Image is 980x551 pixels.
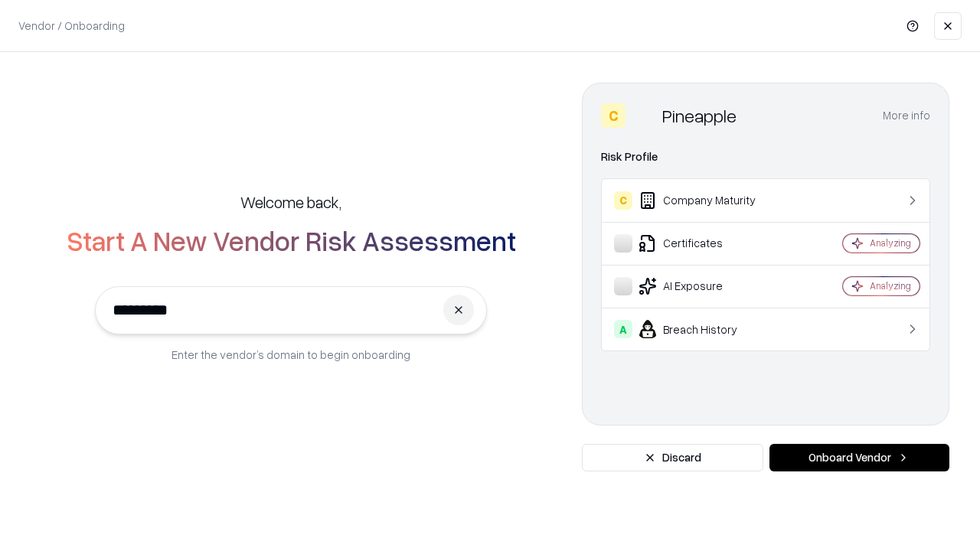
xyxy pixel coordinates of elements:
h2: Start A New Vendor Risk Assessment [67,225,516,256]
div: AI Exposure [614,277,797,295]
div: Certificates [614,234,797,253]
div: Analyzing [870,279,911,292]
div: Analyzing [870,236,911,249]
img: Pineapple [632,103,656,128]
p: Vendor / Onboarding [18,18,125,34]
div: Pineapple [662,103,737,128]
p: Enter the vendor’s domain to begin onboarding [171,347,410,363]
div: A [614,320,632,338]
div: C [601,103,626,128]
div: Risk Profile [601,148,930,166]
button: More info [883,102,930,129]
h5: Welcome back, [240,191,341,213]
div: Breach History [614,320,797,338]
button: Onboard Vendor [769,444,949,471]
button: Discard [582,444,763,471]
div: C [614,191,632,210]
div: Company Maturity [614,191,797,210]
